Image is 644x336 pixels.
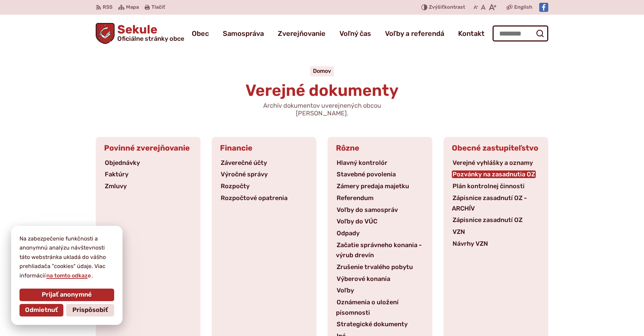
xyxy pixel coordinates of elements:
[212,137,316,158] h3: Financie
[103,3,112,12] span: RSS
[25,306,58,314] span: Odmietnuť
[328,137,432,158] h3: Rôzne
[19,234,114,280] p: Na zabezpečenie funkčnosti a anonymnú analýzu návštevnosti táto webstránka ukladá do vášho prehli...
[452,240,489,247] a: Návrhy VZN
[117,36,184,42] span: Oficiálne stránky obce
[96,23,184,44] a: Logo Sekule, prejsť na domovskú stránku.
[336,275,391,283] a: Výberové konania
[104,170,129,178] a: Faktúry
[452,182,525,190] a: Plán kontrolnej činnosti
[115,24,184,42] span: Sekule
[96,23,115,44] img: Prejsť na domovskú stránku
[223,24,264,43] a: Samospráva
[278,24,325,43] a: Zverejňovanie
[220,194,288,202] a: Rozpočtové opatrenia
[513,3,534,12] a: English
[104,182,127,190] a: Zmluvy
[336,217,378,225] a: Voľby do VÚC
[238,102,406,117] p: Archív dokumentov uverejnených obcou [PERSON_NAME].
[339,24,371,43] a: Voľný čas
[336,182,410,190] a: Zámery predaja majetku
[336,206,399,214] a: Voľby do samospráv
[452,159,534,167] a: Verejné vyhlášky a oznamy
[19,289,114,301] button: Prijať anonymné
[245,81,399,100] span: Verejné dokumenty
[220,170,268,178] a: Výročné správy
[443,137,548,158] h3: Obecné zastupiteľstvo
[126,3,139,12] span: Mapa
[514,3,532,12] span: English
[96,137,201,158] h3: Povinné zverejňovanie
[452,170,536,178] a: Pozvánky na zasadnutia OZ
[429,5,465,10] span: kontrast
[452,216,523,224] a: Zápisnice zasadnutí OZ
[336,298,399,316] a: Oznámenia o uložení písomnosti
[151,5,165,10] span: Tlačiť
[19,304,63,316] button: Odmietnuť
[336,287,355,294] a: Voľby
[452,228,466,236] a: VZN
[452,194,527,212] a: Zápisnice zasadnutí OZ - ARCHÍV
[220,182,250,190] a: Rozpočty
[42,291,92,299] span: Prijať anonymné
[46,272,92,279] a: na tomto odkaze
[220,159,268,167] a: Záverečné účty
[539,3,548,12] img: Prejsť na Facebook stránku
[336,194,374,202] a: Referendum
[336,159,388,167] a: Hlavný kontrolór
[313,68,331,74] a: Domov
[458,24,485,43] a: Kontakt
[385,24,444,43] a: Voľby a referendá
[336,263,414,271] a: Zrušenie trvalého pobytu
[429,4,444,10] span: Zvýšiť
[192,24,209,43] a: Obec
[336,170,396,178] a: Stavebné povolenia
[72,306,108,314] span: Prispôsobiť
[336,320,408,328] a: Strategické dokumenty
[66,304,114,316] button: Prispôsobiť
[104,159,141,167] a: Objednávky
[336,241,422,259] a: Začatie správneho konania - výrub drevín
[336,229,360,237] a: Odpady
